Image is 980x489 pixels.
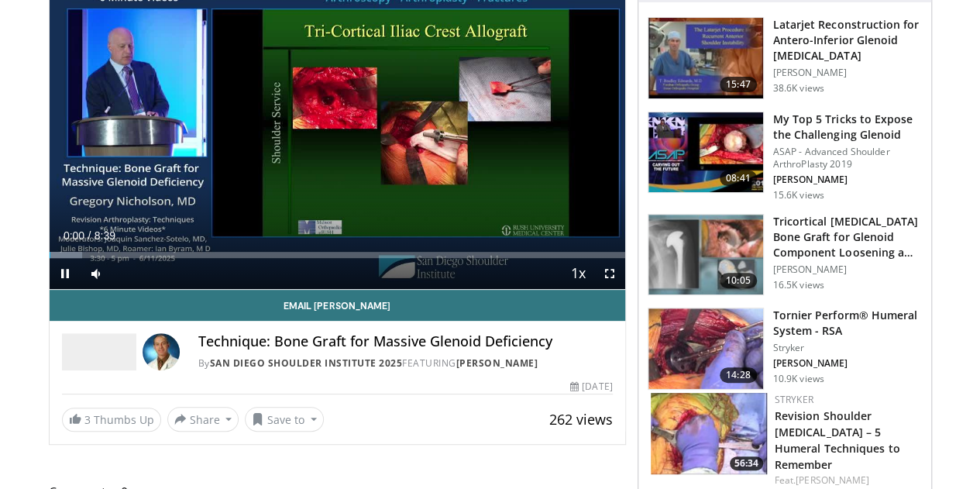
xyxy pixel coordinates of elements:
[773,263,922,276] p: [PERSON_NAME]
[62,408,161,432] a: 3 Thumbs Up
[648,112,763,193] img: b61a968a-1fa8-450f-8774-24c9f99181bb.150x105_q85_crop-smart_upscale.jpg
[648,308,922,390] a: 14:28 Tornier Perform® Humeral System - RSA Stryker [PERSON_NAME] 10.9K views
[62,333,136,370] img: San Diego Shoulder Institute 2025
[773,82,824,95] p: 38.6K views
[648,112,922,201] a: 08:41 My Top 5 Tricks to Expose the Challenging Glenoid ASAP - Advanced Shoulder ArthroPlasty 201...
[594,258,625,289] button: Fullscreen
[773,342,922,354] p: Stryker
[773,373,824,385] p: 10.9K views
[456,356,538,370] a: [PERSON_NAME]
[651,393,767,474] a: 56:34
[84,412,91,427] span: 3
[648,18,763,98] img: 38708_0000_3.png.150x105_q85_crop-smart_upscale.jpg
[720,170,757,186] span: 08:41
[198,356,613,370] div: By FEATURING
[773,174,922,186] p: [PERSON_NAME]
[773,214,922,260] h3: Tricortical [MEDICAL_DATA] Bone Graft for Glenoid Component Loosening a…
[64,229,84,242] span: 0:00
[563,258,594,289] button: Playback Rate
[50,252,625,258] div: Progress Bar
[198,333,613,350] h4: Technique: Bone Graft for Massive Glenoid Deficiency
[773,17,922,64] h3: Latarjet Reconstruction for Antero-Inferior Glenoid [MEDICAL_DATA]
[143,333,180,370] img: Avatar
[773,308,922,339] h3: Tornier Perform® Humeral System - RSA
[796,474,869,487] a: [PERSON_NAME]
[81,258,112,289] button: Mute
[775,408,900,472] a: Revision Shoulder [MEDICAL_DATA] – 5 Humeral Techniques to Remember
[720,367,757,383] span: 14:28
[773,112,922,143] h3: My Top 5 Tricks to Expose the Challenging Glenoid
[775,393,813,406] a: Stryker
[245,407,324,432] button: Save to
[570,380,612,394] div: [DATE]
[167,407,239,432] button: Share
[773,67,922,79] p: [PERSON_NAME]
[773,279,824,291] p: 16.5K views
[648,214,922,296] a: 10:05 Tricortical [MEDICAL_DATA] Bone Graft for Glenoid Component Loosening a… [PERSON_NAME] 16.5...
[95,229,115,242] span: 8:39
[648,308,763,389] img: c16ff475-65df-4a30-84a2-4b6c3a19e2c7.150x105_q85_crop-smart_upscale.jpg
[549,410,613,429] span: 262 views
[730,456,763,470] span: 56:34
[773,357,922,370] p: [PERSON_NAME]
[773,146,922,170] p: ASAP - Advanced Shoulder ArthroPlasty 2019
[50,258,81,289] button: Pause
[720,77,757,92] span: 15:47
[720,273,757,288] span: 10:05
[648,215,763,295] img: 54195_0000_3.png.150x105_q85_crop-smart_upscale.jpg
[50,290,625,321] a: Email [PERSON_NAME]
[210,356,403,370] a: San Diego Shoulder Institute 2025
[651,393,767,474] img: 13e13d31-afdc-4990-acd0-658823837d7a.150x105_q85_crop-smart_upscale.jpg
[648,17,922,99] a: 15:47 Latarjet Reconstruction for Antero-Inferior Glenoid [MEDICAL_DATA] [PERSON_NAME] 38.6K views
[775,474,919,487] div: Feat.
[88,229,91,242] span: /
[773,189,824,201] p: 15.6K views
